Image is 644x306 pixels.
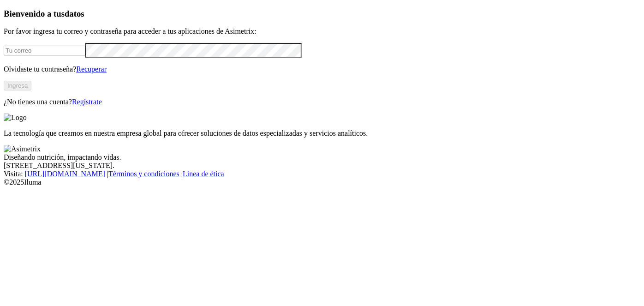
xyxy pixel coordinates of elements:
div: © 2025 Iluma [4,178,640,186]
a: Regístrate [72,98,102,106]
button: Ingresa [4,81,31,90]
a: Recuperar [76,65,107,73]
img: Logo [4,114,27,122]
img: Asimetrix [4,145,41,153]
a: [URL][DOMAIN_NAME] [25,170,105,178]
h3: Bienvenido a tus [4,9,640,19]
p: ¿No tienes una cuenta? [4,98,640,106]
p: Por favor ingresa tu correo y contraseña para acceder a tus aplicaciones de Asimetrix: [4,27,640,36]
a: Términos y condiciones [108,170,179,178]
div: Visita : | | [4,170,640,178]
div: [STREET_ADDRESS][US_STATE]. [4,162,640,170]
a: Línea de ética [183,170,224,178]
p: La tecnología que creamos en nuestra empresa global para ofrecer soluciones de datos especializad... [4,129,640,138]
span: datos [65,9,84,18]
div: Diseñando nutrición, impactando vidas. [4,153,640,162]
input: Tu correo [4,46,85,55]
p: Olvidaste tu contraseña? [4,65,640,73]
